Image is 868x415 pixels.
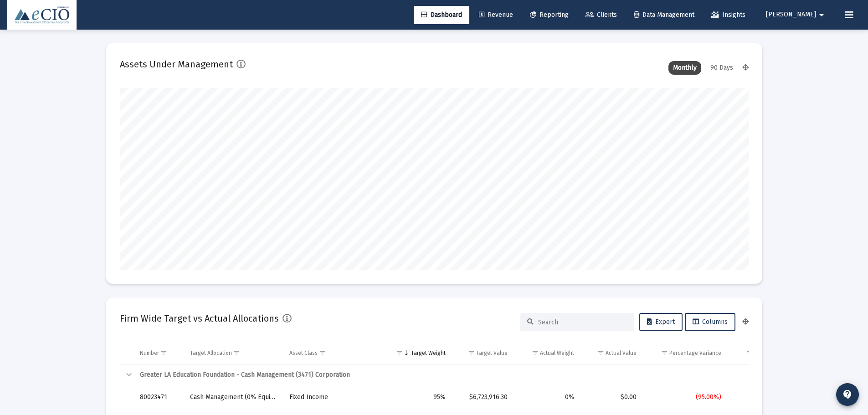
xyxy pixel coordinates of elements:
[458,393,508,402] div: $6,723,916.30
[711,11,745,19] span: Insights
[532,349,539,356] span: Show filter options for column 'Actual Weight'
[283,386,385,408] td: Fixed Income
[668,61,701,75] div: Monthly
[520,393,574,402] div: 0%
[396,349,403,356] span: Show filter options for column 'Target Weight'
[184,342,283,364] td: Column Target Allocation
[540,349,574,357] div: Actual Weight
[746,349,753,356] span: Show filter options for column 'Dollar Variance'
[523,6,576,24] a: Reporting
[134,342,184,364] td: Column Number
[319,349,326,356] span: Show filter options for column 'Asset Class'
[706,61,738,75] div: 90 Days
[190,349,232,357] div: Target Allocation
[476,349,508,357] div: Target Value
[411,349,446,357] div: Target Weight
[392,393,446,402] div: 95%
[755,5,838,24] button: [PERSON_NAME]
[479,11,513,19] span: Revenue
[728,342,800,364] td: Column Dollar Variance
[606,349,637,357] div: Actual Value
[283,342,385,364] td: Column Asset Class
[530,11,569,19] span: Reporting
[14,6,70,24] img: Dashboard
[597,349,604,356] span: Show filter options for column 'Actual Value'
[649,393,721,402] div: (95.00%)
[734,393,792,402] div: ($6,723,916.30)
[643,342,728,364] td: Column Percentage Variance
[468,349,475,356] span: Show filter options for column 'Target Value'
[661,349,668,356] span: Show filter options for column 'Percentage Variance'
[627,6,702,24] a: Data Management
[120,311,279,326] h2: Firm Wide Target vs Actual Allocations
[704,6,753,24] a: Insights
[140,349,159,357] div: Number
[386,342,452,364] td: Column Target Weight
[414,6,469,24] a: Dashboard
[538,318,627,326] input: Search
[586,11,617,19] span: Clients
[580,342,643,364] td: Column Actual Value
[587,393,637,402] div: $0.00
[120,57,233,72] h2: Assets Under Management
[634,11,694,19] span: Data Management
[289,349,318,357] div: Asset Class
[184,386,283,408] td: Cash Management (0% Equity)
[514,342,580,364] td: Column Actual Weight
[578,6,624,24] a: Clients
[766,11,816,19] span: [PERSON_NAME]
[685,313,735,331] button: Columns
[452,342,514,364] td: Column Target Value
[472,6,520,24] a: Revenue
[140,370,792,379] div: Greater LA Education Foundation - Cash Management (3471) Corporation
[639,313,683,331] button: Export
[160,349,167,356] span: Show filter options for column 'Number'
[134,386,184,408] td: 80023471
[693,318,728,326] span: Columns
[120,364,134,386] td: Collapse
[842,389,853,400] mat-icon: contact_support
[816,6,827,24] mat-icon: arrow_drop_down
[421,11,462,19] span: Dashboard
[669,349,721,357] div: Percentage Variance
[647,318,675,326] span: Export
[233,349,240,356] span: Show filter options for column 'Target Allocation'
